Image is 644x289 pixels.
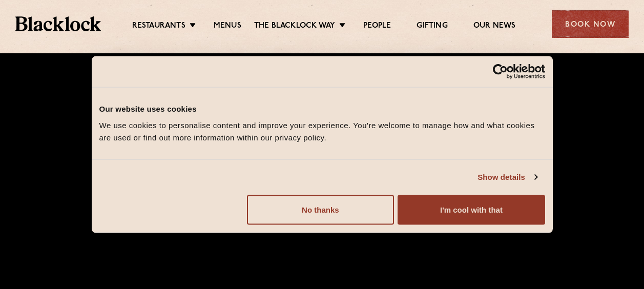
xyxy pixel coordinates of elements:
div: Our website uses cookies [99,103,545,115]
a: Menus [214,21,241,32]
a: The Blacklock Way [254,21,335,32]
div: Book Now [552,10,629,38]
a: Our News [473,21,516,32]
a: Restaurants [132,21,185,32]
a: Gifting [417,21,447,32]
button: No thanks [247,195,394,224]
a: Usercentrics Cookiebot - opens in a new window [455,64,545,79]
img: BL_Textured_Logo-footer-cropped.svg [15,16,101,31]
a: People [363,21,391,32]
button: I'm cool with that [398,195,545,224]
div: We use cookies to personalise content and improve your experience. You're welcome to manage how a... [99,119,545,143]
a: Show details [477,171,537,183]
